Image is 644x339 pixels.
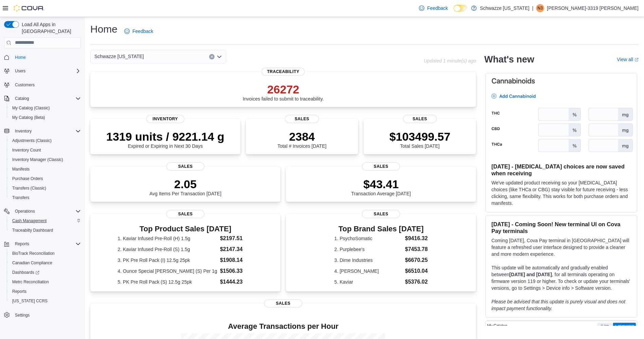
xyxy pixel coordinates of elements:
[491,237,631,257] p: Coming [DATE], Cova Pay terminal in [GEOGRAPHIC_DATA] will feature a refreshed user interface des...
[362,162,400,171] span: Sales
[14,5,44,12] img: Cova
[10,217,81,225] span: Cash Management
[10,146,81,154] span: Inventory Count
[532,4,533,12] p: |
[10,249,81,257] span: BioTrack Reconciliation
[10,278,81,286] span: Metrc Reconciliation
[264,299,302,307] span: Sales
[12,310,81,319] span: Settings
[277,130,326,149] div: Total # Invoices [DATE]
[1,310,84,320] button: Settings
[7,145,84,155] button: Inventory Count
[220,234,253,243] dd: $2197.51
[491,179,631,207] p: We've updated product receiving so your [MEDICAL_DATA] choices (like THCa or CBG) stay visible fo...
[7,268,84,277] a: Dashboards
[10,137,81,145] span: Adjustments (Classic)
[10,194,81,202] span: Transfers
[118,246,217,253] dt: 2. Kaviar Infused Pre-Roll (S) 1.5g
[405,267,428,275] dd: $6510.04
[12,218,47,224] span: Cash Management
[10,156,66,164] a: Inventory Manager (Classic)
[334,246,402,253] dt: 2. Purplebee's
[7,164,84,174] button: Manifests
[243,83,324,102] div: Invoices failed to submit to traceability.
[15,55,26,60] span: Home
[10,297,50,305] a: [US_STATE] CCRS
[7,183,84,193] button: Transfers (Classic)
[1,207,84,216] button: Operations
[7,174,84,183] button: Purchase Orders
[12,240,81,248] span: Reports
[149,177,221,191] p: 2.05
[334,279,402,285] dt: 5. Kaviar
[7,287,84,296] button: Reports
[19,21,81,35] span: Load All Apps in [GEOGRAPHIC_DATA]
[12,185,46,191] span: Transfers (Classic)
[537,4,542,12] span: N3
[12,115,45,120] span: My Catalog (Beta)
[334,225,428,233] h3: Top Brand Sales [DATE]
[15,128,32,134] span: Inventory
[10,137,54,145] a: Adjustments (Classic)
[12,127,81,135] span: Inventory
[10,249,57,257] a: BioTrack Reconciliation
[10,156,81,164] span: Inventory Manager (Classic)
[243,83,324,96] p: 26272
[149,177,221,196] div: Avg Items Per Transaction [DATE]
[12,228,53,233] span: Traceabilty Dashboard
[491,299,625,311] em: Please be advised that this update is purely visual and does not impact payment functionality.
[7,216,84,226] button: Cash Management
[220,245,253,253] dd: $2147.34
[106,130,224,143] p: 1319 units / 9221.14 g
[10,184,49,192] a: Transfers (Classic)
[166,162,204,171] span: Sales
[10,146,44,154] a: Inventory Count
[12,53,81,61] span: Home
[10,259,55,267] a: Canadian Compliance
[12,53,29,61] a: Home
[277,130,326,143] p: 2384
[7,103,84,113] button: My Catalog (Classic)
[7,226,84,235] button: Traceabilty Dashboard
[362,210,400,218] span: Sales
[96,322,471,331] h4: Average Transactions per Hour
[118,257,217,264] dt: 3. PK Pre Roll Pack (I) 12.5g 25pk
[491,221,631,234] h3: [DATE] - Coming Soon! New terminal UI on Cova Pay terminals
[15,209,35,214] span: Operations
[15,313,30,318] span: Settings
[389,130,450,143] p: $103499.57
[484,54,534,65] h2: What's new
[10,165,32,173] a: Manifests
[10,184,81,192] span: Transfers (Classic)
[15,68,25,74] span: Users
[12,176,43,181] span: Purchase Orders
[405,278,428,286] dd: $5376.02
[209,54,215,59] button: Clear input
[547,4,639,12] p: [PERSON_NAME]-3319 [PERSON_NAME]
[12,81,81,89] span: Customers
[405,245,428,253] dd: $7453.78
[10,287,81,296] span: Reports
[7,155,84,164] button: Inventory Manager (Classic)
[351,177,411,196] div: Transaction Average [DATE]
[7,113,84,122] button: My Catalog (Beta)
[7,136,84,145] button: Adjustments (Classic)
[491,163,631,177] h3: [DATE] - [MEDICAL_DATA] choices are now saved when receiving
[509,272,552,277] strong: [DATE] and [DATE]
[12,105,50,111] span: My Catalog (Classic)
[334,235,402,242] dt: 1. PsychoSomatic
[10,217,49,225] a: Cash Management
[351,177,411,191] p: $43.41
[10,287,29,296] a: Reports
[12,311,32,319] a: Settings
[12,94,32,103] button: Catalog
[403,115,437,123] span: Sales
[10,165,81,173] span: Manifests
[118,235,217,242] dt: 1. Kaviar Infused Pre-Roll (H) 1.5g
[416,1,450,15] a: Feedback
[12,260,52,266] span: Canadian Compliance
[12,279,49,285] span: Metrc Reconciliation
[7,249,84,258] button: BioTrack Reconciliation
[1,80,84,90] button: Customers
[220,278,253,286] dd: $1444.23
